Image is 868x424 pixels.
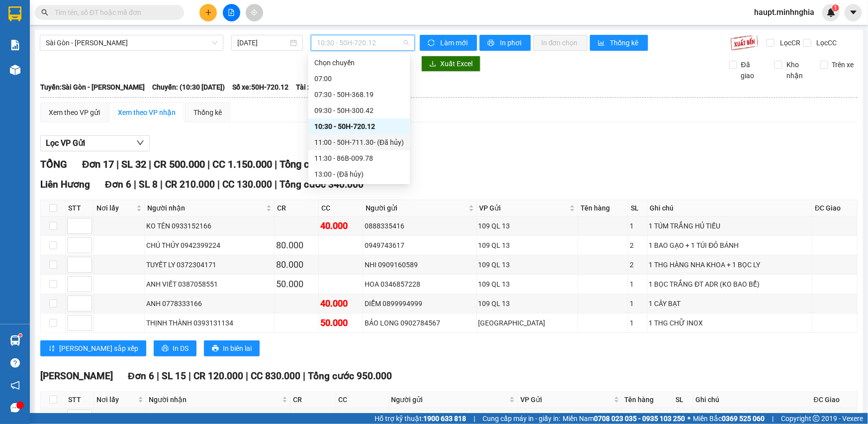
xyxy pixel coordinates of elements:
[390,412,516,423] div: NHI 0909160589
[246,4,263,21] button: aim
[280,179,364,190] span: Tổng cước 340.000
[630,259,646,270] div: 2
[223,343,252,354] span: In biên lai
[630,279,646,290] div: 1
[730,35,759,51] img: 9k=
[687,417,690,421] span: ⚪️
[622,392,674,408] th: Tên hàng
[649,259,811,270] div: 1 THG HÀNG NHA KHOA + 1 BỌC LY
[146,298,273,309] div: ANH 0778333166
[737,59,767,81] span: Đã giao
[423,415,466,423] strong: 1900 633 818
[228,9,235,16] span: file-add
[479,220,577,231] div: 109 QL 13
[303,370,305,382] span: |
[590,35,648,51] button: bar-chartThống kê
[48,345,55,353] span: sort-ascending
[649,298,811,309] div: 1 CÂY BẠT
[693,392,811,408] th: Ghi chú
[10,358,20,368] span: question-circle
[782,59,812,81] span: Kho nhận
[828,59,858,70] span: Trên xe
[10,403,20,413] span: message
[365,240,475,251] div: 0949743617
[10,40,20,50] img: solution-icon
[10,65,20,75] img: warehouse-icon
[479,279,577,290] div: 109 QL 13
[649,240,811,251] div: 1 BAO GẠO + 1 TÚI ĐỎ BÁNH
[146,220,273,231] div: KO TÊN 0933152166
[290,392,336,408] th: CR
[251,370,300,382] span: CC 830.000
[375,413,466,424] span: Hỗ trợ kỹ thuật:
[146,240,273,251] div: CHÚ THỦY 0942399224
[428,39,436,47] span: sync
[193,370,243,382] span: CR 120.000
[217,179,220,190] span: |
[477,236,579,255] td: 109 QL 13
[648,200,813,216] th: Ghi chú
[276,277,317,291] div: 50.000
[232,82,289,93] span: Số xe: 50H-720.12
[212,345,219,353] span: printer
[598,39,606,47] span: bar-chart
[146,279,273,290] div: ANH VIẾT 0387058551
[479,240,577,251] div: 109 QL 13
[10,381,20,390] span: notification
[440,58,473,69] span: Xuất Excel
[296,82,317,93] span: Tài xế:
[366,203,466,213] span: Người gửi
[162,370,186,382] span: SL 15
[429,60,436,68] span: download
[149,158,151,170] span: |
[630,220,646,231] div: 1
[479,298,577,309] div: 109 QL 13
[649,318,811,328] div: 1 THG CHỮ INOX
[207,158,210,170] span: |
[519,412,620,423] div: 109 QL 13
[533,35,587,51] button: In đơn chọn
[487,39,496,47] span: printer
[149,394,280,405] span: Người nhận
[722,415,765,423] strong: 0369 525 060
[812,200,858,216] th: ĐC Giao
[280,158,373,170] span: Tổng cước 1.650.000
[314,153,404,164] div: 11:30 - 86B-009.78
[276,258,317,272] div: 80.000
[480,35,531,51] button: printerIn phơi
[314,105,404,116] div: 09:30 - 50H-300.42
[391,394,507,405] span: Người gửi
[199,4,217,21] button: plus
[128,370,154,382] span: Đơn 6
[246,370,248,382] span: |
[66,392,94,408] th: STT
[520,394,611,405] span: VP Gửi
[204,340,260,356] button: printerIn biên lai
[146,259,273,270] div: TUYẾT LY 0372304171
[421,56,481,72] button: downloadXuất Excel
[500,37,523,48] span: In phơi
[308,55,410,71] div: Chọn chuyến
[314,121,404,132] div: 10:30 - 50H-720.12
[139,179,158,190] span: SL 8
[320,316,361,330] div: 50.000
[154,340,196,356] button: printerIn DS
[477,255,579,275] td: 109 QL 13
[479,318,577,328] div: [GEOGRAPHIC_DATA]
[82,158,114,170] span: Đơn 17
[308,370,392,382] span: Tổng cước 950.000
[578,200,628,216] th: Tên hàng
[813,415,820,422] span: copyright
[474,413,475,424] span: |
[165,179,215,190] span: CR 210.000
[319,200,363,216] th: CC
[152,82,225,93] span: Chuyến: (10:30 [DATE])
[563,413,685,424] span: Miền Nam
[105,179,131,190] span: Đơn 6
[222,179,272,190] span: CC 130.000
[695,412,809,423] div: 1 THG HÀNG NHA KHOA
[477,216,579,236] td: 109 QL 13
[160,179,163,190] span: |
[96,394,136,405] span: Nơi lấy
[173,343,189,354] span: In DS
